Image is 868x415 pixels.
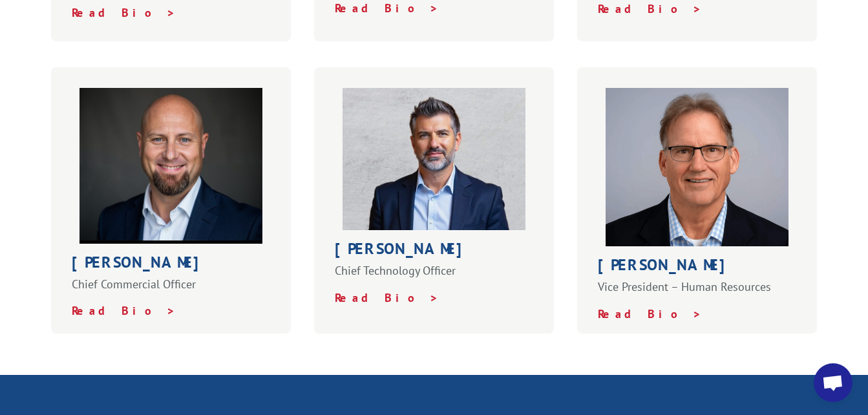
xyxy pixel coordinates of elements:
h1: [PERSON_NAME] [598,257,797,279]
a: Read Bio > [335,290,439,305]
p: Chief Commercial Officer [72,277,271,304]
img: placeholder-person [79,88,262,244]
img: kevin-holland-headshot-web [606,88,789,247]
div: Open chat [814,363,852,402]
img: dm-profile-website [343,88,525,230]
h1: [PERSON_NAME] [72,255,271,277]
a: Read Bio > [335,1,439,16]
h1: [PERSON_NAME] [335,241,534,263]
p: Chief Technology Officer [335,263,534,290]
a: Read Bio > [72,5,176,20]
a: Read Bio > [598,1,702,16]
p: Vice President – Human Resources [598,279,797,306]
a: Read Bio > [598,306,702,321]
a: Read Bio > [72,303,176,318]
